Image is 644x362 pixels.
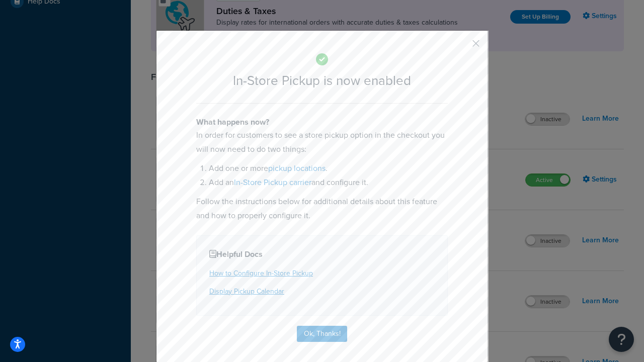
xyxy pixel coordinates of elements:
p: In order for customers to see a store pickup option in the checkout you will now need to do two t... [196,128,448,156]
h4: What happens now? [196,116,448,128]
h4: Helpful Docs [209,248,435,260]
button: Ok, Thanks! [297,326,347,342]
li: Add an and configure it. [209,175,448,190]
p: Follow the instructions below for additional details about this feature and how to properly confi... [196,195,448,223]
a: In-Store Pickup carrier [234,176,311,188]
a: pickup locations [268,162,326,174]
a: How to Configure In-Store Pickup [209,268,313,279]
li: Add one or more . [209,161,448,175]
h2: In-Store Pickup is now enabled [196,73,448,88]
a: Display Pickup Calendar [209,286,284,297]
